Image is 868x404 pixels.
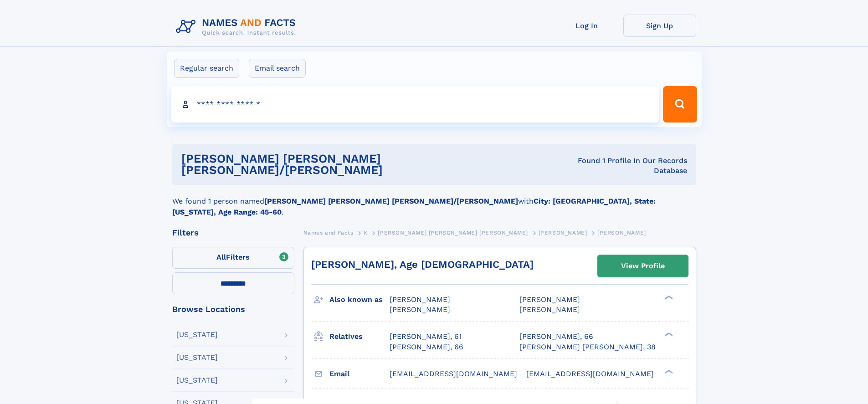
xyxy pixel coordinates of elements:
div: We found 1 person named with . [172,185,696,218]
h3: Email [329,366,390,382]
div: Found 1 Profile In Our Records Database [554,156,687,176]
h3: Relatives [329,329,390,344]
button: Search Button [663,86,697,123]
b: City: [GEOGRAPHIC_DATA], State: [US_STATE], Age Range: 45-60 [172,197,656,216]
div: View Profile [621,256,665,276]
span: All [216,253,226,261]
h1: [PERSON_NAME] [PERSON_NAME] [PERSON_NAME]/[PERSON_NAME] [181,153,554,176]
a: Log In [550,15,623,37]
img: Logo Names and Facts [172,15,303,39]
a: [PERSON_NAME] [PERSON_NAME] [PERSON_NAME] [378,227,528,238]
div: [US_STATE] [176,354,218,361]
a: [PERSON_NAME], Age [DEMOGRAPHIC_DATA] [311,259,534,270]
span: [EMAIL_ADDRESS][DOMAIN_NAME] [526,369,654,378]
span: [PERSON_NAME] [519,295,580,304]
div: Filters [172,229,294,237]
a: Names and Facts [303,227,354,238]
a: Sign Up [623,15,696,37]
a: [PERSON_NAME] [539,227,587,238]
span: [EMAIL_ADDRESS][DOMAIN_NAME] [390,369,517,378]
label: Regular search [174,59,239,78]
b: [PERSON_NAME] [PERSON_NAME] [PERSON_NAME]/[PERSON_NAME] [264,197,518,205]
div: ❯ [663,332,673,338]
input: search input [171,86,659,123]
div: [US_STATE] [176,377,218,384]
div: ❯ [663,368,673,374]
a: [PERSON_NAME], 66 [390,342,463,352]
div: ❯ [663,295,673,301]
span: [PERSON_NAME] [597,230,646,236]
a: View Profile [598,255,688,277]
span: [PERSON_NAME] [390,305,450,314]
span: [PERSON_NAME] [390,295,450,304]
label: Email search [249,59,306,78]
div: Browse Locations [172,305,294,313]
div: [US_STATE] [176,331,218,338]
a: K [364,227,368,238]
span: [PERSON_NAME] [519,305,580,314]
span: K [364,230,368,236]
a: [PERSON_NAME], 66 [519,332,593,342]
a: [PERSON_NAME], 61 [390,332,462,342]
span: [PERSON_NAME] [539,230,587,236]
a: [PERSON_NAME] [PERSON_NAME], 38 [519,342,656,352]
span: [PERSON_NAME] [PERSON_NAME] [PERSON_NAME] [378,230,528,236]
label: Filters [172,247,294,269]
h3: Also known as [329,292,390,307]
